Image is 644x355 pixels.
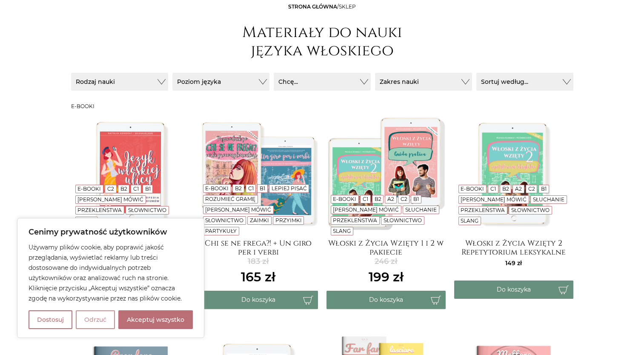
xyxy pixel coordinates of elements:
[205,217,243,223] a: Słownictwo
[241,267,275,286] ins: 165
[235,185,242,192] a: B2
[515,186,522,192] a: A2
[461,218,478,224] a: Slang
[260,185,265,192] a: B1
[326,239,446,256] a: Włoski z Życia Wzięty 1 i 2 w pakiecie
[76,310,115,329] button: Odrzuć
[199,291,318,309] button: Do koszyka
[333,217,377,223] a: Przekleństwa
[461,186,484,192] a: E-booki
[199,239,318,256] a: Chi se ne frega?! + Un giro per i verbi
[541,186,547,192] a: B1
[454,281,573,299] button: Do koszyka
[413,196,419,202] a: B1
[71,103,573,109] h3: E-booki
[275,217,301,223] a: Przyimki
[133,186,139,192] a: C1
[29,227,193,237] p: Cenimy prywatność użytkowników
[272,185,307,192] a: Lepiej pisać
[387,196,394,202] a: A2
[490,186,496,192] a: C1
[77,196,143,203] a: [PERSON_NAME] mówić
[374,196,381,202] a: B2
[205,196,255,202] a: Rozumieć gramę
[107,186,114,192] a: C2
[77,207,122,213] a: Przekleństwa
[375,73,472,91] button: Zakres nauki
[461,207,505,213] a: Przekleństwa
[128,207,166,213] a: Słownictwo
[333,206,399,213] a: [PERSON_NAME] mówić
[29,242,193,303] p: Używamy plików cookie, aby poprawić jakość przeglądania, wyświetlać reklamy lub treści dostosowan...
[405,206,437,213] a: Słuchanie
[145,186,151,192] a: B1
[29,310,72,329] button: Dostosuj
[333,196,356,202] a: E-booki
[288,3,356,10] span: /
[476,73,573,91] button: Sortuj według...
[461,196,527,203] a: [PERSON_NAME] mówić
[384,217,422,223] a: Słownictwo
[369,256,404,267] del: 246
[77,186,101,192] a: E-booki
[172,73,269,91] button: Poziom języka
[454,239,573,256] a: Włoski z Życia Wzięty 2 Repetytorium leksykalne
[502,186,509,192] a: B2
[401,196,407,202] a: C2
[369,267,404,286] ins: 199
[205,228,237,234] a: Partykuły
[118,310,193,329] button: Akceptuj wszystko
[333,228,351,234] a: Slang
[71,73,168,91] button: Rodzaj nauki
[533,196,564,203] a: Słuchanie
[326,291,446,309] button: Do koszyka
[288,3,337,10] a: Strona główna
[205,185,229,192] a: E-booki
[339,3,356,10] span: sklep
[120,186,127,192] a: B2
[528,186,535,192] a: C2
[237,23,407,60] h1: Materiały do nauki języka włoskiego
[241,256,275,267] del: 183
[274,73,371,91] button: Chcę...
[250,217,269,223] a: Zaimki
[505,259,522,267] span: 149
[248,185,253,192] a: C1
[363,196,368,202] a: C1
[205,206,271,213] a: [PERSON_NAME] mówić
[511,207,550,213] a: Słownictwo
